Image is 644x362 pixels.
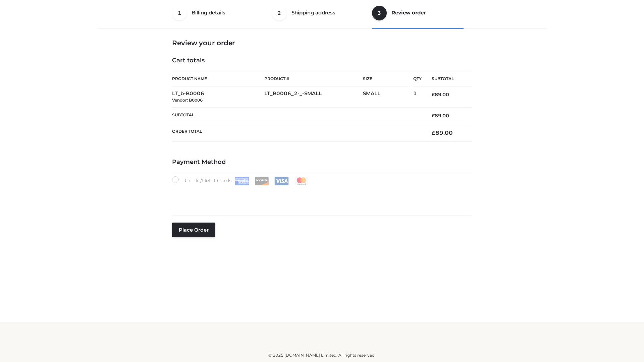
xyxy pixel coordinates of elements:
td: 1 [413,86,422,108]
img: Discover [255,177,269,185]
bdi: 89.00 [432,92,449,98]
h3: Review your order [172,39,472,47]
button: Place order [172,223,215,237]
th: Size [363,71,410,86]
td: SMALL [363,86,413,108]
td: LT_b-B0006 [172,86,264,108]
th: Product # [264,71,363,86]
bdi: 89.00 [432,113,449,119]
div: © 2025 [DOMAIN_NAME] Limited. All rights reserved. [100,352,544,359]
label: Credit/Debit Cards [172,176,309,185]
bdi: 89.00 [432,129,453,136]
span: £ [432,92,435,98]
th: Qty [413,71,422,86]
h4: Cart totals [172,57,472,64]
span: £ [432,113,435,119]
th: Order Total [172,124,422,142]
h4: Payment Method [172,159,472,166]
th: Subtotal [172,107,422,124]
th: Product Name [172,71,264,86]
small: Vendor: B0006 [172,98,203,103]
span: £ [432,129,435,136]
td: LT_B0006_2-_-SMALL [264,86,363,108]
img: Visa [274,177,289,185]
iframe: Secure payment input frame [171,184,471,208]
img: Amex [235,177,249,185]
img: Mastercard [294,177,309,185]
th: Subtotal [422,71,472,86]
